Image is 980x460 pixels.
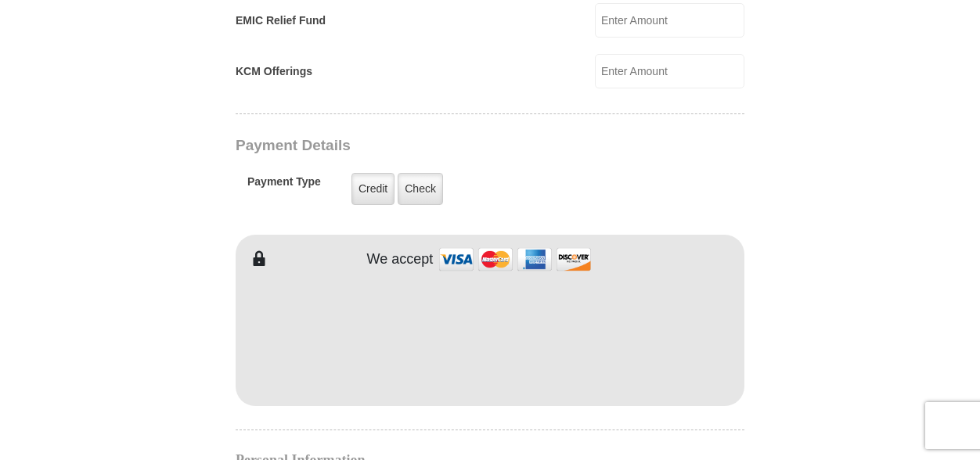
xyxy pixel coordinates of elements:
input: Enter Amount [595,54,744,88]
iframe: To enrich screen reader interactions, please activate Accessibility in Grammarly extension settings [236,268,744,401]
label: Check [398,173,443,205]
input: Enter Amount [595,3,744,38]
h4: We accept [367,251,434,268]
h3: Payment Details [236,137,635,155]
label: EMIC Relief Fund [236,13,326,29]
img: credit cards accepted [437,243,593,276]
label: Credit [351,173,395,205]
label: KCM Offerings [236,63,312,80]
h5: Payment Type [247,175,321,196]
